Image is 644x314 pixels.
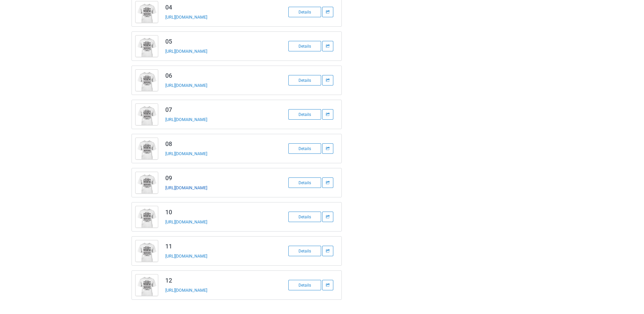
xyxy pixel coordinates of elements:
div: Details [288,109,321,120]
div: Details [288,280,321,290]
a: Details [288,43,322,49]
h3: 08 [165,140,272,148]
a: Details [288,77,322,83]
a: [URL][DOMAIN_NAME] [165,219,207,224]
h3: 04 [165,3,272,11]
a: Details [288,248,322,253]
div: Details [288,246,321,256]
div: Details [288,75,321,86]
h3: 12 [165,276,272,284]
h3: 10 [165,208,272,216]
div: Details [288,41,321,51]
div: Details [288,143,321,154]
a: Details [288,282,322,288]
h3: 11 [165,242,272,250]
a: Details [288,112,322,117]
a: [URL][DOMAIN_NAME] [165,117,207,122]
div: Details [288,177,321,188]
a: Details [288,9,322,15]
a: Details [288,180,322,185]
a: Details [288,214,322,219]
div: Details [288,7,321,17]
a: Details [288,146,322,151]
h3: 05 [165,38,272,45]
a: [URL][DOMAIN_NAME] [165,151,207,156]
div: Details [288,212,321,222]
a: [URL][DOMAIN_NAME] [165,49,207,54]
h3: 06 [165,72,272,79]
a: [URL][DOMAIN_NAME] [165,253,207,259]
h3: 09 [165,174,272,182]
a: [URL][DOMAIN_NAME] [165,83,207,88]
a: [URL][DOMAIN_NAME] [165,15,207,20]
a: [URL][DOMAIN_NAME] [165,288,207,293]
h3: 07 [165,106,272,114]
a: [URL][DOMAIN_NAME] [165,185,207,190]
